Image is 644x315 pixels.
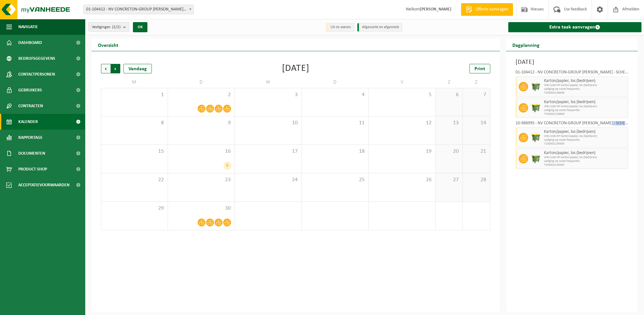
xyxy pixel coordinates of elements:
[544,142,627,146] span: T250002139593
[238,120,298,127] span: 10
[466,148,486,155] span: 21
[104,205,164,212] span: 29
[168,77,235,88] td: D
[238,205,298,212] span: 1
[439,176,459,183] span: 27
[516,58,629,67] h3: [DATE]
[531,133,541,142] img: WB-1100-HPE-GN-50
[238,148,298,155] span: 17
[544,163,627,167] span: T250002139593
[238,91,298,98] span: 3
[18,19,38,35] span: Navigatie
[18,161,47,177] span: Product Shop
[544,138,627,142] span: Lediging op vaste frequentie
[101,64,110,73] span: Vorige
[369,77,436,88] td: V
[305,120,365,127] span: 11
[466,120,486,127] span: 14
[420,7,451,12] strong: [PERSON_NAME]
[18,82,42,98] span: Gebruikers
[544,100,627,105] span: Karton/papier, los (bedrijven)
[506,39,546,51] h2: Dagplanning
[305,176,365,183] span: 25
[544,112,627,116] span: T250002138606
[439,120,459,127] span: 13
[544,87,627,91] span: Lediging op vaste frequentie
[171,205,231,212] span: 30
[372,120,432,127] span: 12
[544,105,627,108] span: WB-1100-HP karton/papier, los (bedrijven)
[508,22,642,32] a: Extra taak aanvragen
[439,205,459,212] span: 4
[439,148,459,155] span: 20
[544,151,627,156] span: Karton/papier, los (bedrijven)
[326,23,354,32] li: Uit te voeren
[544,134,627,138] span: WB-1100-HP karton/papier, los (bedrijven)
[238,176,298,183] span: 24
[171,176,231,183] span: 23
[436,77,463,88] td: Z
[544,78,627,83] span: Karton/papier, los (bedrijven)
[18,98,43,114] span: Contracten
[305,205,365,212] span: 2
[474,66,485,71] span: Print
[466,91,486,98] span: 7
[302,77,369,88] td: D
[282,64,309,73] div: [DATE]
[18,130,43,145] span: Rapportage
[171,91,231,98] span: 2
[18,177,69,193] span: Acceptatievoorwaarden
[544,129,627,134] span: Karton/papier, los (bedrijven)
[171,148,231,155] span: 16
[111,64,120,73] span: Volgende
[531,103,541,113] img: WB-1100-HPE-GN-51
[92,39,125,51] h2: Overzicht
[463,77,490,88] td: Z
[544,91,627,95] span: T250002138606
[544,156,627,159] span: WB-1100-HP karton/papier, los (bedrijven)
[235,77,302,88] td: W
[133,22,147,32] button: OK
[372,205,432,212] span: 3
[18,51,55,66] span: Bedrijfsgegevens
[461,3,513,16] a: Offerte aanvragen
[104,176,164,183] span: 22
[357,23,402,32] li: Afgewerkt en afgemeld
[224,162,231,170] div: 5
[123,64,152,73] div: Vandaag
[88,22,129,32] button: Vestigingen(2/2)
[474,6,510,13] span: Offerte aanvragen
[92,22,121,32] span: Vestigingen
[18,145,45,161] span: Documenten
[83,5,194,14] span: 01-104412 - NV CONCRETON-GROUP W.NAESSENS - SCHENDELBEKE
[544,108,627,112] span: Lediging op vaste frequentie
[104,91,164,98] span: 1
[104,148,164,155] span: 15
[516,70,629,77] div: 01-104412 - NV CONCRETON-GROUP [PERSON_NAME] - SCHENDELBEKE
[531,82,541,91] img: WB-1100-HPE-GN-50
[372,148,432,155] span: 19
[466,205,486,212] span: 5
[171,120,231,127] span: 9
[516,121,629,127] div: 10-988995 - NV CONCRETON-GROUP [PERSON_NAME] - SCHENDELBEKE
[18,35,42,51] span: Dashboard
[18,114,38,130] span: Kalender
[372,176,432,183] span: 26
[104,120,164,127] span: 8
[84,5,194,14] span: 01-104412 - NV CONCRETON-GROUP W.NAESSENS - SCHENDELBEKE
[531,154,541,164] img: WB-1100-HPE-GN-51
[469,64,490,73] a: Print
[372,91,432,98] span: 5
[18,66,55,82] span: Contactpersonen
[466,176,486,183] span: 28
[544,159,627,163] span: Lediging op vaste frequentie
[112,25,121,29] count: (2/2)
[101,77,168,88] td: M
[305,91,365,98] span: 4
[305,148,365,155] span: 18
[544,83,627,87] span: WB-1100-HP karton/papier, los (bedrijven)
[439,91,459,98] span: 6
